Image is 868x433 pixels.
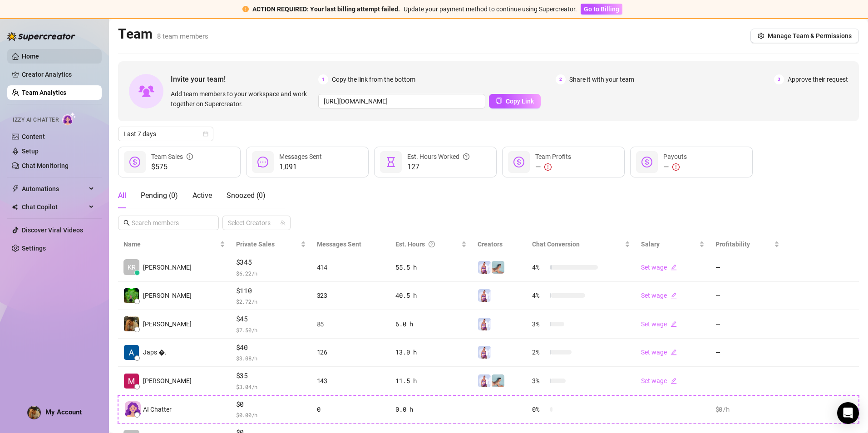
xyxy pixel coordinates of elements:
[143,347,167,357] span: Japs �.
[584,5,619,13] span: Go to Billing
[13,116,59,124] span: Izzy AI Chatter
[837,402,859,424] div: Open Intercom Messenger
[404,5,577,13] span: Update your payment method to continue using Supercreator.
[22,133,45,140] a: Content
[395,319,467,329] div: 6.0 h
[252,5,400,13] strong: ACTION REQUIRED: Your last billing attempt failed.
[710,282,785,310] td: —
[317,241,361,248] span: Messages Sent
[124,316,139,331] img: Vince Bandivas
[236,354,306,363] span: $ 3.08 /h
[788,74,848,84] span: Approve their request
[641,377,677,384] a: Set wageedit
[22,162,69,169] a: Chat Monitoring
[118,190,126,201] div: All
[22,53,39,60] a: Home
[532,290,547,300] span: 4 %
[532,347,547,357] span: 2 %
[22,148,39,155] a: Setup
[242,6,249,12] span: exclamation-circle
[123,127,208,141] span: Last 7 days
[385,157,396,167] span: hourglass
[395,347,467,357] div: 13.0 h
[710,339,785,367] td: —
[532,262,547,272] span: 4 %
[124,374,139,389] img: Mae Rusiana
[123,220,130,226] span: search
[492,261,504,274] img: O.ST.P
[317,347,385,357] div: 126
[671,378,677,384] span: edit
[478,289,491,302] img: O.st.p
[569,74,634,84] span: Share it with your team
[492,374,504,387] img: O.ST.P
[317,376,385,386] div: 143
[118,236,231,253] th: Name
[257,157,268,167] span: message
[151,152,193,162] div: Team Sales
[132,218,206,228] input: Search members
[12,185,19,192] span: thunderbolt
[317,262,385,272] div: 414
[157,32,208,40] span: 8 team members
[532,404,547,414] span: 0 %
[12,204,18,210] img: Chat Copilot
[506,98,534,105] span: Copy Link
[187,152,193,162] span: info-circle
[123,239,218,249] span: Name
[22,245,46,252] a: Settings
[671,264,677,271] span: edit
[672,163,680,171] span: exclamation-circle
[663,153,687,160] span: Payouts
[151,162,193,172] span: $575
[641,264,677,271] a: Set wageedit
[227,191,266,200] span: Snoozed ( 0 )
[671,321,677,327] span: edit
[124,345,139,360] img: Japs 🦋
[236,257,306,268] span: $345
[768,32,852,39] span: Manage Team & Permissions
[395,262,467,272] div: 55.5 h
[317,404,385,414] div: 0
[395,404,467,414] div: 0.0 h
[62,112,76,125] img: AI Chatter
[203,131,208,137] span: calendar
[535,162,571,172] div: —
[758,33,764,39] span: setting
[45,408,82,416] span: My Account
[671,292,677,299] span: edit
[710,253,785,282] td: —
[513,157,524,167] span: dollar-circle
[279,162,322,172] span: 1,091
[236,370,306,381] span: $35
[129,157,140,167] span: dollar-circle
[125,401,141,417] img: izzy-ai-chatter-avatar-DDCN_rTZ.svg
[236,269,306,278] span: $ 6.22 /h
[317,319,385,329] div: 85
[641,157,652,167] span: dollar-circle
[22,89,66,96] a: Team Analytics
[124,288,139,303] img: Ge RM
[22,226,83,234] a: Discover Viral Videos
[535,153,571,160] span: Team Profits
[750,29,859,43] button: Manage Team & Permissions
[236,241,275,248] span: Private Sales
[581,5,622,13] a: Go to Billing
[478,261,491,274] img: O.st.p
[463,152,469,162] span: question-circle
[236,297,306,306] span: $ 2.72 /h
[641,320,677,328] a: Set wageedit
[429,239,435,249] span: question-circle
[318,74,328,84] span: 1
[22,200,86,214] span: Chat Copilot
[143,319,192,329] span: [PERSON_NAME]
[715,404,779,414] div: $0 /h
[641,349,677,356] a: Set wageedit
[395,376,467,386] div: 11.5 h
[236,399,306,410] span: $0
[143,404,172,414] span: AI Chatter
[407,152,469,162] div: Est. Hours Worked
[280,220,286,226] span: team
[715,241,750,248] span: Profitability
[489,94,541,108] button: Copy Link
